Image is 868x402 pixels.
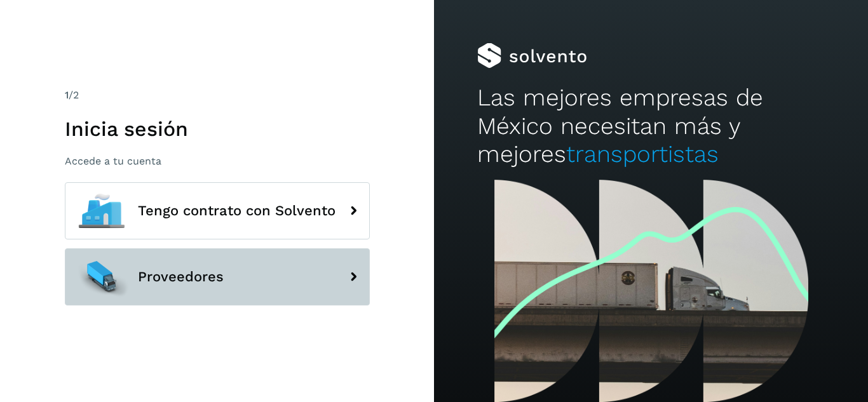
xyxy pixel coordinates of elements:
button: Tengo contrato con Solvento [65,182,370,239]
span: 1 [65,89,69,101]
span: Tengo contrato con Solvento [138,203,336,218]
p: Accede a tu cuenta [65,155,370,167]
button: Proveedores [65,248,370,305]
h1: Inicia sesión [65,117,370,141]
h2: Las mejores empresas de México necesitan más y mejores [477,84,824,168]
div: /2 [65,88,370,103]
span: transportistas [566,140,719,168]
span: Proveedores [138,269,224,285]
